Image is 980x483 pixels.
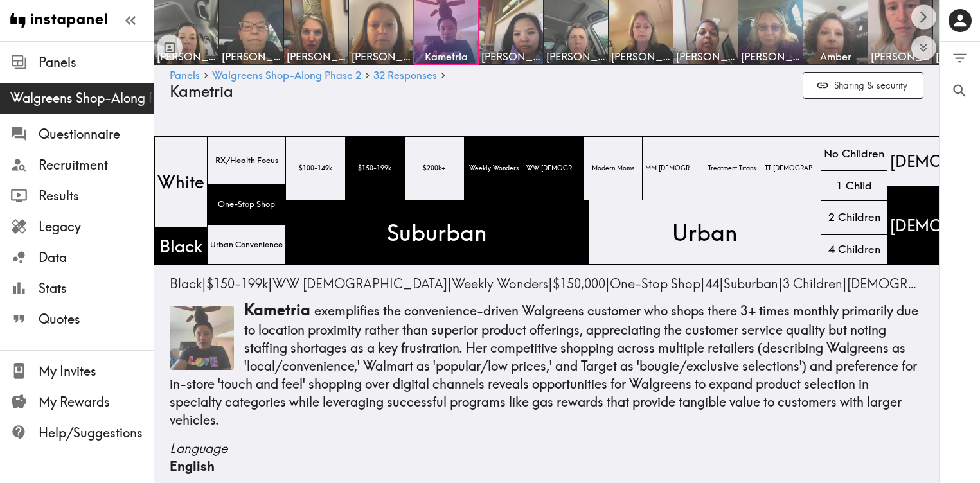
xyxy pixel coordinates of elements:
span: [PERSON_NAME] [157,49,216,64]
span: | [724,276,783,292]
span: RX/Health Focus [213,152,281,169]
span: 44 [705,276,719,292]
span: Filter Responses [951,49,968,67]
a: 32 Responses [373,70,437,82]
span: | [783,276,847,292]
span: Treatment Titans [706,161,758,175]
span: | [206,276,272,292]
button: Scroll right [911,4,936,30]
span: Kametria [170,82,233,101]
span: | [170,276,206,292]
span: Urban [670,214,740,251]
span: Suburban [384,214,490,251]
span: WW [DEMOGRAPHIC_DATA] [272,276,447,292]
span: 4 Children [826,239,883,259]
span: Recruitment [39,156,154,174]
span: Data [39,249,154,267]
span: Weekly Wonders [452,276,548,292]
button: Sharing & security [803,72,923,100]
span: [PERSON_NAME] [676,49,735,64]
span: $150-199k [206,276,268,292]
span: $150-199k [355,161,394,175]
span: Legacy [39,218,154,236]
span: 2 Children [826,207,883,227]
span: Suburban [724,276,778,292]
span: Urban Convenience [208,236,285,253]
a: Panels [170,70,200,82]
span: [PERSON_NAME] [741,49,800,64]
span: Questionnaire [39,125,154,143]
span: Kametria [244,300,310,319]
span: My Rewards [39,393,154,411]
span: 32 Responses [373,70,437,80]
button: Search [940,75,980,107]
span: Results [39,187,154,205]
span: $200k+ [420,161,448,175]
span: Black [170,276,202,292]
span: Black [157,232,205,261]
span: Search [951,82,968,100]
span: Weekly Wonders [467,161,521,175]
span: My Invites [39,362,154,380]
button: Filter Responses [940,42,980,75]
button: Expand to show all items [911,35,936,60]
span: 1 Child [833,175,875,196]
span: Modern Moms [589,161,637,175]
span: Language [170,439,923,457]
span: [PERSON_NAME] [287,49,346,64]
span: [PERSON_NAME] [546,49,605,64]
span: MM [DEMOGRAPHIC_DATA] [643,161,702,175]
img: Thumbnail [170,306,234,370]
span: Amber [806,49,865,64]
span: $150,000 [553,276,605,292]
span: [PERSON_NAME] [481,49,540,64]
span: White [155,168,207,197]
button: Toggle between responses and questions [157,35,183,60]
span: | [272,276,452,292]
span: | [553,276,610,292]
span: $100-149k [296,161,335,175]
a: Walgreens Shop-Along Phase 2 [212,70,361,82]
span: [PERSON_NAME] [871,49,930,64]
span: WW [DEMOGRAPHIC_DATA] [524,161,583,175]
span: 3 Children [783,276,842,292]
p: exemplifies the convenience-driven Walgreens customer who shops there 3+ times monthly primarily ... [170,299,923,429]
span: [PERSON_NAME] [222,49,281,64]
span: English [170,458,215,474]
span: No Children [821,143,887,164]
span: Help/Suggestions [39,424,154,442]
span: | [705,276,724,292]
span: | [610,276,705,292]
span: Quotes [39,310,154,328]
span: One-Stop Shop [610,276,700,292]
span: Kametria [416,49,476,64]
span: | [452,276,553,292]
span: [PERSON_NAME] [611,49,670,64]
span: Stats [39,279,154,297]
span: Panels [39,53,154,71]
span: [PERSON_NAME] [352,49,411,64]
span: Walgreens Shop-Along Phase 2 [10,89,154,107]
span: TT [DEMOGRAPHIC_DATA] [762,161,821,175]
span: One-Stop Shop [215,196,278,213]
